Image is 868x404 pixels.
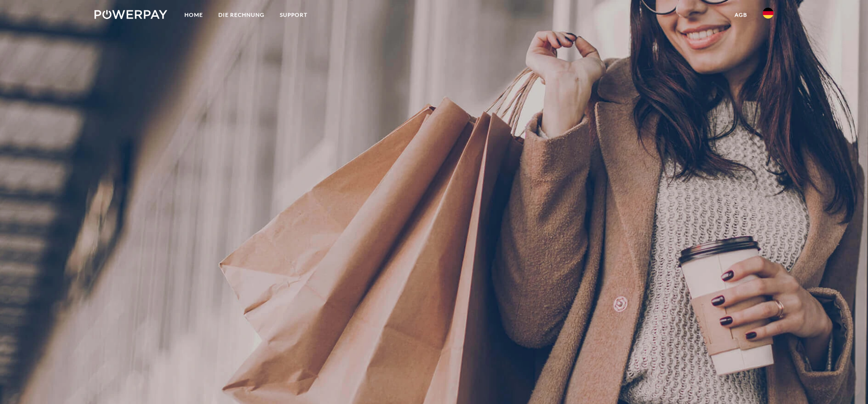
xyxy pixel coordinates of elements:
iframe: Schaltfläche zum Öffnen des Messaging-Fensters [832,368,861,397]
a: DIE RECHNUNG [211,7,272,23]
a: SUPPORT [272,7,315,23]
img: logo-powerpay-white.svg [94,10,167,19]
a: Home [177,7,211,23]
img: de [763,8,774,19]
a: agb [727,7,755,23]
